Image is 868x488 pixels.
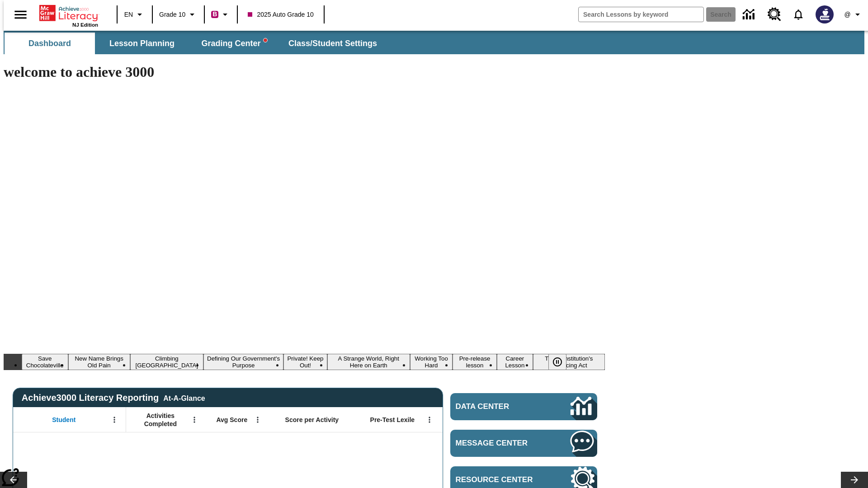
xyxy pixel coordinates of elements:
[4,31,864,54] div: SubNavbar
[208,6,234,23] button: Boost Class color is violet red. Change class color
[131,412,190,428] span: Activities Completed
[248,10,313,19] span: 2025 Auto Grade 10
[283,354,327,370] button: Slide 5 Private! Keep Out!
[288,38,377,49] span: Class/Student Settings
[216,416,247,424] span: Avg Score
[841,472,868,488] button: Lesson carousel, Next
[810,3,839,26] button: Select a new avatar
[762,2,787,27] a: Resource Center, Will open in new tab
[52,416,75,424] span: Student
[156,6,201,23] button: Grade: Grade 10, Select a grade
[97,33,187,54] button: Lesson Planning
[120,6,149,23] button: Language: EN, Select a language
[327,354,410,370] button: Slide 6 A Strange World, Right Here on Earth
[453,354,497,370] button: Slide 8 Pre-release lesson
[456,402,540,411] span: Data Center
[130,354,203,370] button: Slide 3 Climbing Mount Tai
[189,33,279,54] button: Grading Center
[28,38,71,49] span: Dashboard
[22,354,68,370] button: Slide 1 Save Chocolateville
[251,413,264,427] button: Open Menu
[108,413,121,427] button: Open Menu
[264,38,267,42] svg: writing assistant alert
[533,354,605,370] button: Slide 10 The Constitution's Balancing Act
[7,1,34,28] button: Open side menu
[839,6,868,23] button: Profile/Settings
[159,10,185,19] span: Grade 10
[281,33,384,54] button: Class/Student Settings
[450,430,597,457] a: Message Center
[410,354,453,370] button: Slide 7 Working Too Hard
[548,354,576,370] div: Pause
[68,354,130,370] button: Slide 2 New Name Brings Old Pain
[456,439,543,448] span: Message Center
[212,9,217,20] span: B
[737,2,762,27] a: Data Center
[39,3,98,28] div: Home
[203,354,284,370] button: Slide 4 Defining Our Government's Purpose
[844,10,850,19] span: @
[816,5,834,23] img: Avatar
[579,7,703,22] input: search field
[787,3,810,26] a: Notifications
[4,64,605,80] h1: welcome to achieve 3000
[370,416,415,424] span: Pre-Test Lexile
[497,354,533,370] button: Slide 9 Career Lesson
[109,38,175,49] span: Lesson Planning
[22,393,205,403] span: Achieve3000 Literacy Reporting
[285,416,339,424] span: Score per Activity
[39,4,98,22] a: Home
[548,354,566,370] button: Pause
[163,393,205,403] div: At-A-Glance
[72,22,98,28] span: NJ Edition
[124,10,133,19] span: EN
[456,475,543,484] span: Resource Center
[4,33,385,54] div: SubNavbar
[5,33,95,54] button: Dashboard
[450,393,597,420] a: Data Center
[423,413,436,427] button: Open Menu
[201,38,267,49] span: Grading Center
[188,413,201,427] button: Open Menu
